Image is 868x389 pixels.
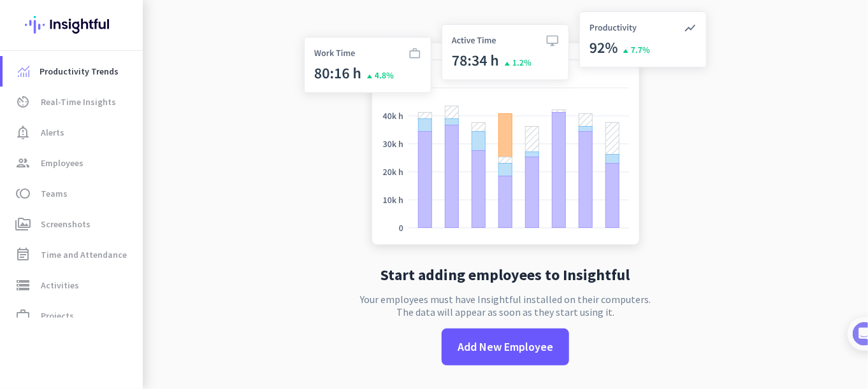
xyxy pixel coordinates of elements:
span: Projects [41,308,74,323]
i: storage [15,278,31,293]
a: notification_importantAlerts [3,117,143,148]
a: perm_mediaScreenshots [3,209,143,239]
i: work_outline [15,308,31,323]
img: no-search-results [294,4,716,257]
i: notification_important [15,125,31,140]
span: Productivity Trends [40,64,119,79]
span: Alerts [41,125,64,140]
a: event_noteTime and Attendance [3,239,143,270]
i: perm_media [15,216,31,232]
span: Screenshots [41,216,90,232]
span: Add New Employee [458,339,553,355]
i: group [15,155,31,171]
span: Teams [41,186,68,201]
span: Time and Attendance [41,247,127,262]
button: Add New Employee [442,329,569,365]
a: menu-itemProductivity Trends [3,56,143,87]
img: menu-item [18,66,29,77]
i: event_note [15,247,31,262]
a: tollTeams [3,178,143,209]
h2: Start adding employees to Insightful [381,267,630,283]
span: Real-Time Insights [41,94,116,110]
a: groupEmployees [3,148,143,178]
a: storageActivities [3,270,143,301]
span: Activities [41,278,79,293]
a: av_timerReal-Time Insights [3,87,143,117]
span: Employees [41,155,83,171]
i: toll [15,186,31,201]
p: Your employees must have Insightful installed on their computers. The data will appear as soon as... [360,293,651,318]
a: work_outlineProjects [3,301,143,331]
i: av_timer [15,94,31,110]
